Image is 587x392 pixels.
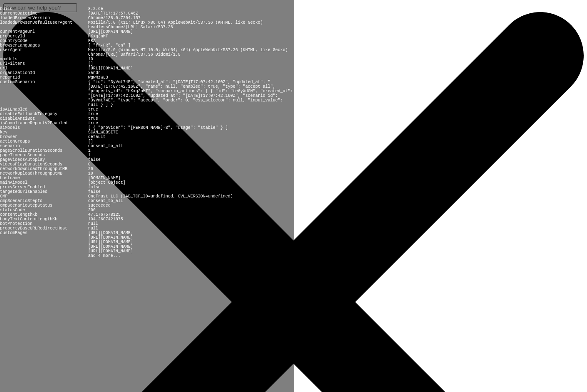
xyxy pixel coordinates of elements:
pre: 8.2.6e [88,7,103,11]
pre: consent_to_all [88,199,123,203]
pre: Mozilla/5.0 (X11; Linux x86_64) AppleWebKit/537.36 (KHTML, like Gecko) HeadlessChrome/[URL] Safar... [88,20,263,30]
pre: 47.1767578125 [88,212,121,217]
pre: 10 [88,57,93,62]
pre: null [88,226,98,231]
pre: [ { "provider": "[PERSON_NAME]-3", "usage": "stable" } ] [88,126,228,130]
pre: null [88,222,98,226]
pre: [] [88,139,93,144]
pre: false [88,185,101,190]
pre: HKxq3nMT [88,34,108,39]
pre: false [88,158,101,162]
pre: [object Object] [88,180,126,185]
pre: [URL][DOMAIN_NAME] [88,30,133,34]
pre: 0 [88,162,91,167]
pre: [URL][DOMAIN_NAME] [URL][DOMAIN_NAME] [URL][DOMAIN_NAME] [URL][DOMAIN_NAME] [URL][DOMAIN_NAME] an... [88,231,133,258]
pre: [ "fr-FR", "en" ] [88,43,131,48]
pre: succeeded [88,203,111,208]
pre: true [88,121,98,126]
pre: default [88,135,106,139]
pre: SCAN_WEBSITE [88,130,118,135]
pre: { "id": "3yVmt74E", "created_at": "[DATE]T17:07:42.160Z", "updated_at": "[DATE]T17:07:42.160Z", "... [88,80,293,107]
pre: WgwMzWL3 [88,75,108,80]
pre: [] [88,62,93,66]
pre: 10 [88,171,93,176]
pre: true [88,112,98,116]
pre: [DOMAIN_NAME] [88,176,121,180]
pre: false [88,190,101,194]
pre: xandr [88,71,101,75]
pre: 104.2607421875 [88,217,123,222]
pre: 20 [88,167,93,171]
pre: consent_to_all [88,144,123,148]
pre: true [88,107,98,112]
pre: [DATE]T17:17:57.046Z [88,11,138,16]
pre: Chrome/138.0.7204.157 [88,16,141,20]
pre: [URL][DOMAIN_NAME] [88,66,133,71]
pre: OneTrust LLC (IAB_TCF_ID=undefined, GVL_VERSION=undefined) [88,194,233,199]
pre: 1 [88,148,91,153]
pre: FRA [88,39,96,43]
pre: 1 [88,153,91,158]
pre: 200 [88,208,96,212]
pre: true [88,116,98,121]
pre: Mozilla/5.0 (Windows NT 10.0; Win64; x64) AppleWebKit/537.36 (KHTML, like Gecko) Chrome/[URL] Saf... [88,48,288,57]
